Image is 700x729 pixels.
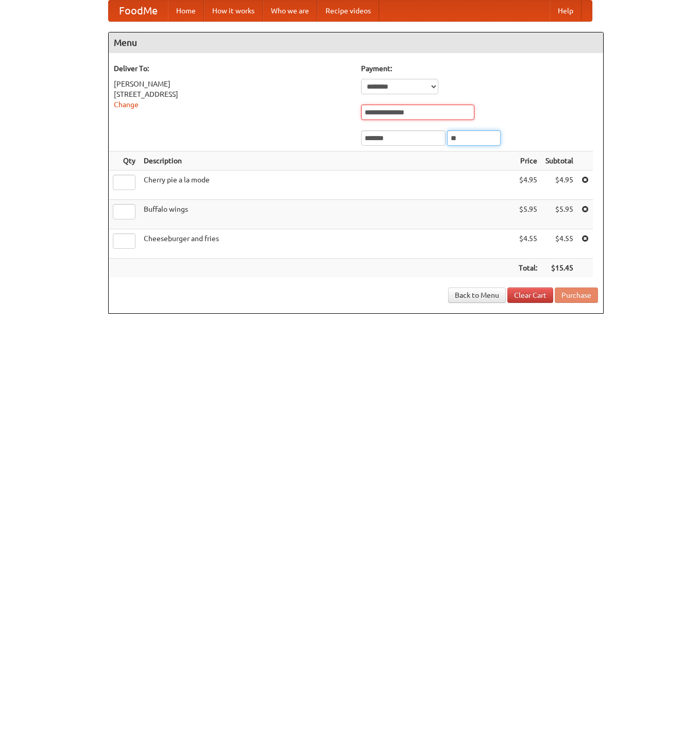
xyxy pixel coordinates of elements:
a: Help [550,1,582,21]
th: Qty [109,151,140,171]
td: Cheeseburger and fries [140,229,515,259]
td: $4.55 [515,229,541,259]
td: $5.95 [515,200,541,229]
td: $4.55 [541,229,577,259]
div: [PERSON_NAME] [114,79,351,89]
a: Recipe videos [317,1,379,21]
td: $5.95 [541,200,577,229]
button: Purchase [555,287,598,303]
a: Back to Menu [448,287,506,303]
h4: Menu [109,32,603,53]
a: Change [114,100,139,109]
th: Price [515,151,541,171]
a: Home [168,1,204,21]
td: $4.95 [541,171,577,200]
h5: Deliver To: [114,63,351,74]
th: $15.45 [541,259,577,278]
td: Cherry pie a la mode [140,171,515,200]
th: Subtotal [541,151,577,171]
a: How it works [204,1,263,21]
a: FoodMe [109,1,168,21]
td: Buffalo wings [140,200,515,229]
th: Total: [515,259,541,278]
a: Who we are [263,1,317,21]
th: Description [140,151,515,171]
a: Clear Cart [507,287,553,303]
h5: Payment: [361,63,598,74]
td: $4.95 [515,171,541,200]
div: [STREET_ADDRESS] [114,89,351,99]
